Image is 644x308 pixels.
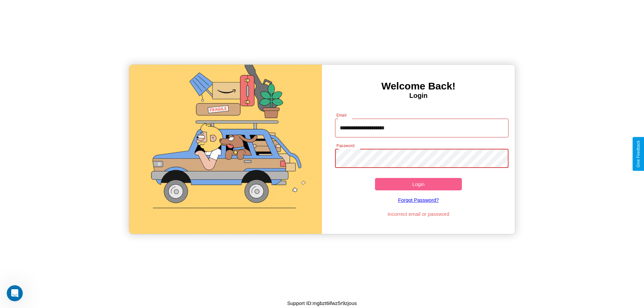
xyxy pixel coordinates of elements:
img: gif [129,65,322,234]
h4: Login [322,92,515,100]
button: Login [375,178,462,190]
iframe: Intercom live chat [7,285,23,301]
label: Password [336,143,354,148]
p: Support ID: mgbzt6ifwz5r9zjous [287,299,357,308]
label: Email [336,112,347,118]
a: Forgot Password? [332,190,505,209]
h3: Welcome Back! [322,80,515,92]
div: Give Feedback [636,140,641,168]
p: Incorrect email or password [332,209,505,219]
